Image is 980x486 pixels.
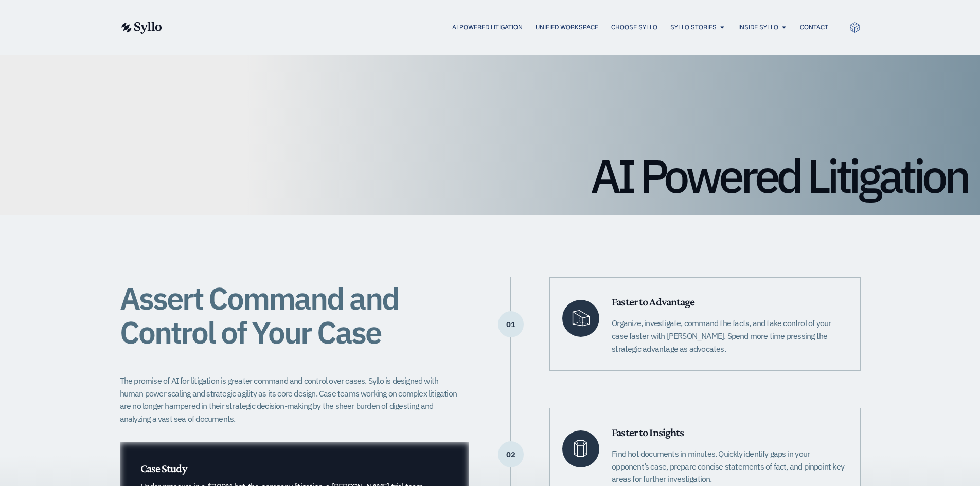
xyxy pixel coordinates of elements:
p: Organize, investigate, command the facts, and take control of your case faster with [PERSON_NAME]... [612,317,847,355]
p: 01 [498,324,524,325]
a: Contact [800,23,828,32]
a: AI Powered Litigation [452,23,523,32]
span: Faster to Advantage [612,295,694,308]
nav: Menu [183,23,828,32]
a: Syllo Stories [670,23,717,32]
span: Assert Command and Control of Your Case [120,278,399,352]
a: Unified Workspace [536,23,598,32]
p: 02 [498,454,524,455]
span: Faster to Insights [612,426,684,439]
p: The promise of AI for litigation is greater command and control over cases. Syllo is designed wit... [120,374,464,425]
a: Inside Syllo [738,23,778,32]
a: Choose Syllo [611,23,657,32]
img: syllo [120,22,162,34]
p: Find hot documents in minutes. Quickly identify gaps in your opponent’s case, prepare concise sta... [612,447,847,485]
span: Case Study [140,462,187,475]
div: Menu Toggle [183,23,828,32]
h1: AI Powered Litigation [12,153,968,199]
